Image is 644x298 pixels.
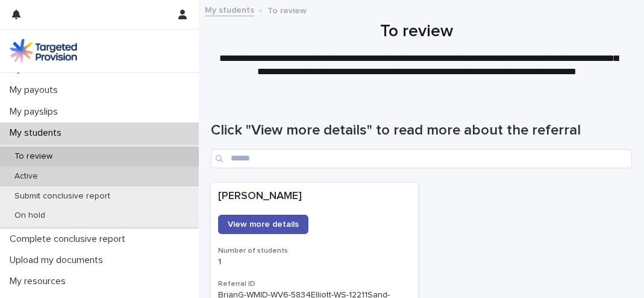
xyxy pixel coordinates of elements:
p: 1 [218,257,411,267]
p: [PERSON_NAME] [218,190,411,203]
p: My students [5,127,71,139]
p: Upload my documents [5,255,113,266]
a: My students [205,2,254,16]
h3: Referral ID [218,279,411,289]
span: View more details [228,220,299,229]
p: To review [267,3,307,16]
h3: Number of students [218,246,411,256]
img: M5nRWzHhSzIhMunXDL62 [10,39,77,63]
p: My resources [5,276,75,287]
input: Search [211,149,632,168]
p: My payouts [5,84,67,96]
p: On hold [5,211,55,221]
p: Active [5,171,48,182]
p: Submit conclusive report [5,191,120,201]
h1: Click "View more details" to read more about the referral [211,122,632,139]
p: Complete conclusive report [5,233,135,245]
p: To review [5,151,62,162]
a: View more details [218,215,308,234]
p: My payslips [5,106,67,118]
h1: To review [211,22,623,42]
